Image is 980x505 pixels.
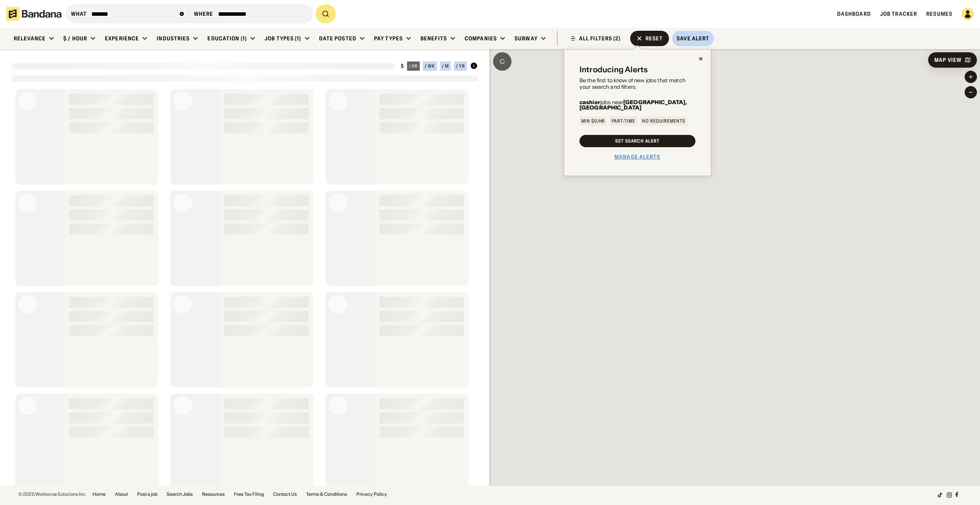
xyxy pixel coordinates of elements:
div: Save Alert [677,35,709,42]
div: Relevance [14,35,46,42]
a: Resumes [926,10,952,17]
div: $ [401,63,404,69]
img: Bandana logotype [6,7,61,21]
div: Map View [934,57,962,63]
div: Subway [515,35,538,42]
a: Resources [202,492,225,497]
div: Companies [465,35,497,42]
div: Benefits [420,35,447,42]
div: Min $0/hr [581,119,605,123]
div: Experience [105,35,139,42]
div: / wk [425,64,435,68]
div: Introducing Alerts [579,65,648,74]
b: [GEOGRAPHIC_DATA], [GEOGRAPHIC_DATA] [579,99,687,111]
div: / m [442,64,449,68]
a: Post a job [137,492,157,497]
div: Industries [157,35,190,42]
div: Where [194,10,214,17]
div: No Requirements [642,119,685,123]
a: Home [93,492,106,497]
a: Contact Us [273,492,297,497]
div: what [71,10,87,17]
a: Dashboard [837,10,871,17]
div: Part-time [612,119,635,123]
b: cashier [579,99,600,106]
div: Pay Types [374,35,403,42]
a: Job Tracker [880,10,917,17]
a: About [115,492,128,497]
a: Terms & Conditions [306,492,347,497]
a: Search Jobs [167,492,193,497]
div: Job Types (1) [265,35,301,42]
div: grid [12,86,478,486]
div: / hr [409,64,418,68]
div: $ / hour [63,35,87,42]
a: Manage Alerts [614,153,661,160]
div: / yr [456,64,465,68]
a: Free Tax Filing [234,492,264,497]
div: Be the first to know of new jobs that match your search and filters: [579,77,695,90]
div: ALL FILTERS (2) [579,36,621,41]
div: Set Search Alert [615,139,659,143]
div: © 2025 Workwise Solutions Inc. [18,492,86,497]
div: Education (1) [207,35,247,42]
div: Date Posted [319,35,356,42]
a: Privacy Policy [356,492,387,497]
div: jobs near [579,100,695,110]
div: Reset [646,36,663,41]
